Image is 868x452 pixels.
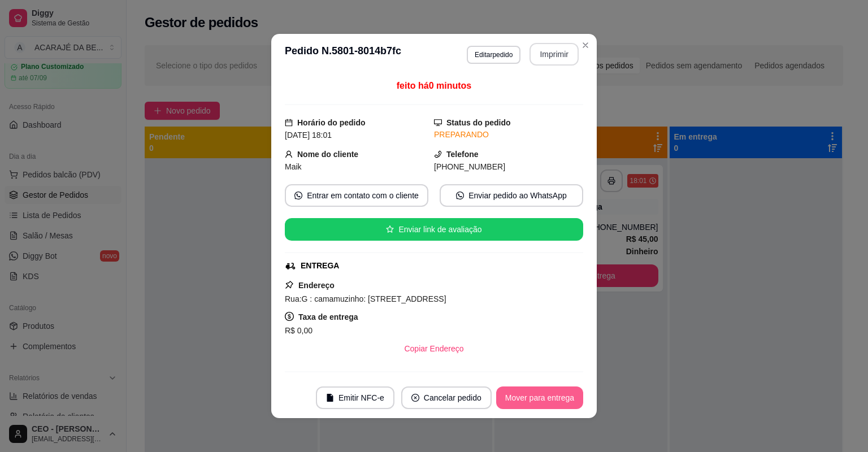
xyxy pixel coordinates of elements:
span: [PHONE_NUMBER] [434,162,505,171]
button: starEnviar link de avaliação [285,218,583,241]
span: dollar [285,312,294,321]
span: [DATE] 18:01 [285,131,332,140]
span: user [285,150,293,158]
strong: Horário do pedido [297,118,366,127]
button: Copiar Endereço [395,337,472,360]
button: Mover para entrega [496,386,583,409]
strong: Nome do cliente [297,150,358,159]
span: feito há 0 minutos [397,81,471,90]
button: whats-appEntrar em contato com o cliente [285,184,428,207]
strong: Telefone [446,150,479,159]
button: whats-appEnviar pedido ao WhatsApp [440,184,583,207]
span: Rua:G : camamuzinho: [STREET_ADDRESS] [285,294,446,303]
span: whats-app [294,192,302,199]
span: desktop [434,119,442,127]
strong: Endereço [298,281,335,290]
span: R$ 0,00 [285,326,313,335]
span: close-circle [411,394,419,402]
span: calendar [285,119,293,127]
h3: Pedido N. 5801-8014b7fc [285,43,401,66]
span: phone [434,150,442,158]
div: PREPARANDO [434,129,583,141]
span: star [386,225,394,233]
span: file [326,394,334,402]
strong: Taxa de entrega [298,312,358,321]
div: ENTREGA [301,260,339,272]
span: whats-app [456,192,464,199]
span: pushpin [285,280,294,289]
span: Maik [285,162,302,171]
button: fileEmitir NFC-e [316,386,394,409]
button: close-circleCancelar pedido [401,386,492,409]
button: Imprimir [530,43,579,66]
strong: Status do pedido [446,118,511,127]
button: Editarpedido [467,46,520,64]
button: Close [576,36,594,54]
